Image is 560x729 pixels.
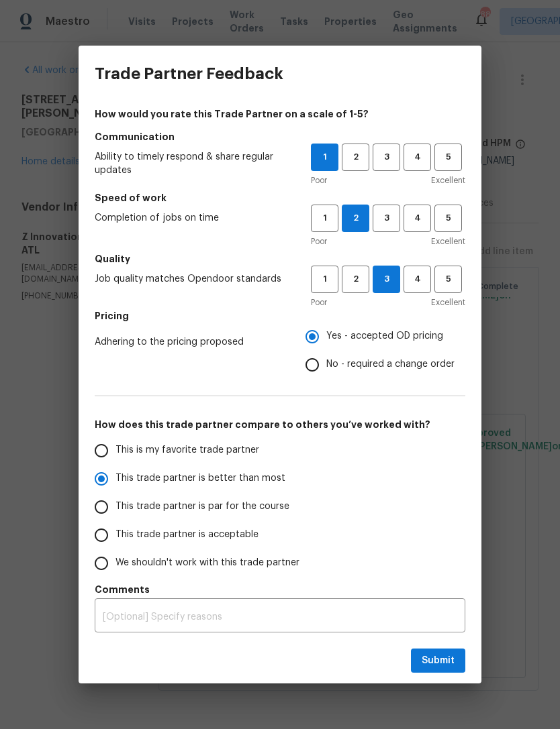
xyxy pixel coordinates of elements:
[95,418,465,431] h5: How does this trade partner compare to others you’ve worked with?
[95,437,465,577] div: How does this trade partner compare to others you’ve worked with?
[311,266,338,293] button: 1
[434,266,462,293] button: 5
[95,309,465,323] h5: Pricing
[311,205,338,232] button: 1
[115,556,299,570] span: We shouldn't work with this trade partner
[95,583,465,596] h5: Comments
[95,64,283,83] h3: Trade Partner Feedback
[405,272,430,287] span: 4
[374,150,399,165] span: 3
[311,235,327,248] span: Poor
[434,144,462,171] button: 5
[95,191,465,205] h5: Speed of work
[311,296,327,309] span: Poor
[306,323,465,379] div: Pricing
[411,649,465,673] button: Submit
[342,266,369,293] button: 2
[95,335,284,349] span: Adhering to the pricing proposed
[311,174,327,187] span: Poor
[343,150,368,165] span: 2
[373,144,400,171] button: 3
[115,471,285,486] span: This trade partner is better than most
[95,150,289,177] span: Ability to timely respond & share regular updates
[342,144,369,171] button: 2
[373,272,400,287] span: 3
[95,211,289,225] span: Completion of jobs on time
[422,653,455,669] span: Submit
[326,329,443,343] span: Yes - accepted OD pricing
[115,500,289,514] span: This trade partner is par for the course
[431,296,465,309] span: Excellent
[342,205,369,232] button: 2
[436,211,461,226] span: 5
[431,174,465,187] span: Excellent
[404,205,431,232] button: 4
[431,235,465,248] span: Excellent
[343,272,368,287] span: 2
[405,211,430,226] span: 4
[95,272,289,286] span: Job quality matches Opendoor standards
[312,150,338,165] span: 1
[434,205,462,232] button: 5
[326,357,455,372] span: No - required a change order
[373,266,400,293] button: 3
[436,272,461,287] span: 5
[373,205,400,232] button: 3
[404,144,431,171] button: 4
[405,150,430,165] span: 4
[311,144,338,171] button: 1
[404,266,431,293] button: 4
[312,272,337,287] span: 1
[342,211,369,226] span: 2
[312,211,337,226] span: 1
[95,130,465,144] h5: Communication
[436,150,461,165] span: 5
[95,107,465,121] h4: How would you rate this Trade Partner on a scale of 1-5?
[95,252,465,266] h5: Quality
[115,443,259,457] span: This is my favorite trade partner
[115,528,259,542] span: This trade partner is acceptable
[374,211,399,226] span: 3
